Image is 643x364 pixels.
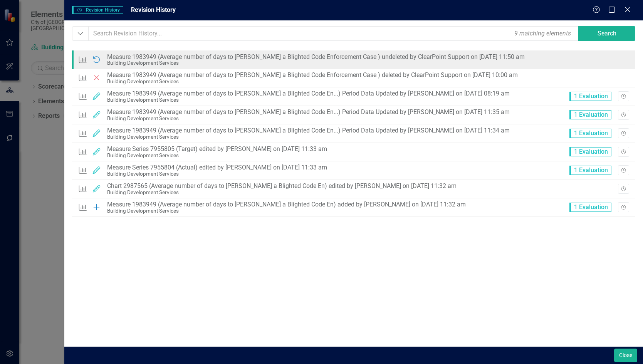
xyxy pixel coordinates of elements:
div: Building Development Services [107,134,510,140]
div: Building Development Services [107,97,510,103]
div: Building Development Services [107,190,457,195]
div: Measure 1983949 (Average number of days to [PERSON_NAME] a Blighted Code En...) Period Data Updat... [107,127,510,134]
span: 1 Evaluation [569,166,611,175]
span: 1 Evaluation [569,92,611,101]
div: Measure 1983949 (Average number of days to [PERSON_NAME] a Blighted Code En) added by [PERSON_NAM... [107,201,466,208]
div: Building Development Services [107,171,327,177]
button: Search [578,26,636,41]
input: Search Revision History... [88,26,579,41]
div: Measure 1983949 (Average number of days to [PERSON_NAME] a Blighted Code Enforcement Case ) undel... [107,54,525,60]
div: Measure 1983949 (Average number of days to [PERSON_NAME] a Blighted Code Enforcement Case ) delet... [107,72,518,79]
div: Building Development Services [107,153,327,158]
div: Building Development Services [107,60,525,66]
span: 1 Evaluation [569,110,611,119]
div: Building Development Services [107,208,466,214]
div: Building Development Services [107,116,510,121]
span: 1 Evaluation [569,147,611,156]
button: Close [614,349,637,362]
div: Measure Series 7955804 (Actual) edited by [PERSON_NAME] on [DATE] 11:33 am [107,164,327,171]
span: Revision History [131,6,176,13]
span: 1 Evaluation [569,129,611,138]
div: Chart 2987565 (Average number of days to [PERSON_NAME] a Blighted Code En) edited by [PERSON_NAME... [107,183,457,190]
div: 9 matching elements [512,27,573,40]
div: Measure 1983949 (Average number of days to [PERSON_NAME] a Blighted Code En...) Period Data Updat... [107,90,510,97]
span: 1 Evaluation [569,203,611,212]
div: Building Development Services [107,79,518,84]
div: Measure 1983949 (Average number of days to [PERSON_NAME] a Blighted Code En...) Period Data Updat... [107,109,510,116]
div: Measure Series 7955805 (Target) edited by [PERSON_NAME] on [DATE] 11:33 am [107,146,327,153]
span: Revision History [72,6,123,14]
